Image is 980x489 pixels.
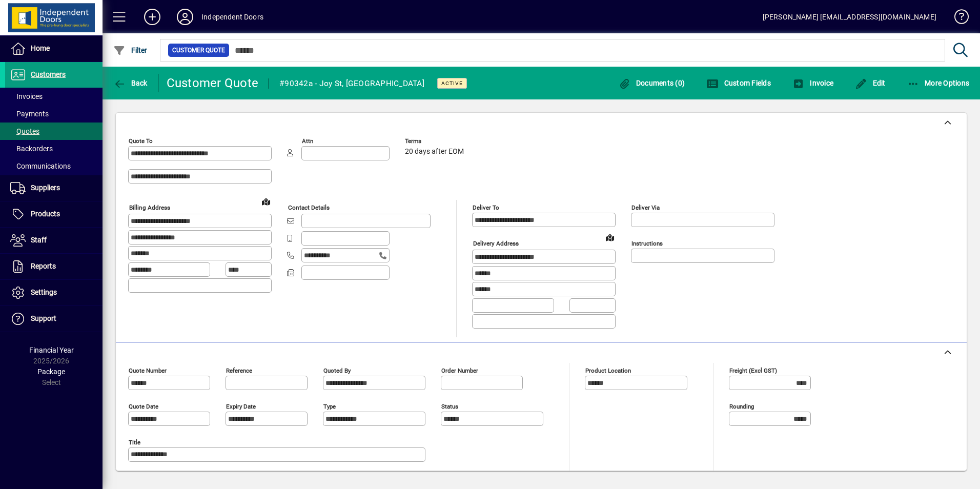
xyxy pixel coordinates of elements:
[29,346,74,354] span: Financial Year
[5,123,103,140] a: Quotes
[167,75,259,91] div: Customer Quote
[103,74,159,92] app-page-header-button: Back
[323,366,351,374] mat-label: Quoted by
[10,162,71,170] span: Communications
[631,204,660,211] mat-label: Deliver via
[129,402,158,410] mat-label: Quote date
[616,74,687,92] button: Documents (0)
[258,193,274,210] a: View on map
[441,366,478,374] mat-label: Order number
[5,175,103,201] a: Suppliers
[852,74,888,92] button: Edit
[31,236,47,244] span: Staff
[5,105,103,123] a: Payments
[37,368,65,376] span: Package
[5,228,103,253] a: Staff
[5,36,103,62] a: Home
[5,140,103,157] a: Backorders
[10,110,49,118] span: Payments
[729,402,754,410] mat-label: Rounding
[31,262,56,270] span: Reports
[905,74,972,92] button: More Options
[790,74,836,92] button: Invoice
[585,366,631,374] mat-label: Product location
[405,148,464,156] span: 20 days after EOM
[172,45,225,55] span: Customer Quote
[31,184,60,192] span: Suppliers
[729,366,777,374] mat-label: Freight (excl GST)
[129,137,153,145] mat-label: Quote To
[706,79,771,87] span: Custom Fields
[5,306,103,332] a: Support
[136,8,169,26] button: Add
[473,204,499,211] mat-label: Deliver To
[129,438,140,445] mat-label: Title
[31,44,50,52] span: Home
[5,254,103,279] a: Reports
[602,229,618,246] a: View on map
[763,9,936,25] div: [PERSON_NAME] [EMAIL_ADDRESS][DOMAIN_NAME]
[5,88,103,105] a: Invoices
[947,2,967,35] a: Knowledge Base
[5,201,103,227] a: Products
[31,70,66,78] span: Customers
[441,80,463,87] span: Active
[618,79,685,87] span: Documents (0)
[10,92,43,100] span: Invoices
[111,41,150,59] button: Filter
[226,402,256,410] mat-label: Expiry date
[855,79,886,87] span: Edit
[31,210,60,218] span: Products
[907,79,970,87] span: More Options
[441,402,458,410] mat-label: Status
[129,366,167,374] mat-label: Quote number
[31,314,56,322] span: Support
[31,288,57,296] span: Settings
[5,280,103,305] a: Settings
[279,75,424,92] div: #90342a - Joy St, [GEOGRAPHIC_DATA]
[201,9,263,25] div: Independent Doors
[631,240,663,247] mat-label: Instructions
[113,46,148,54] span: Filter
[323,402,336,410] mat-label: Type
[704,74,773,92] button: Custom Fields
[10,145,53,153] span: Backorders
[405,138,466,145] span: Terms
[111,74,150,92] button: Back
[10,127,39,135] span: Quotes
[5,157,103,175] a: Communications
[169,8,201,26] button: Profile
[792,79,833,87] span: Invoice
[226,366,252,374] mat-label: Reference
[302,137,313,145] mat-label: Attn
[113,79,148,87] span: Back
